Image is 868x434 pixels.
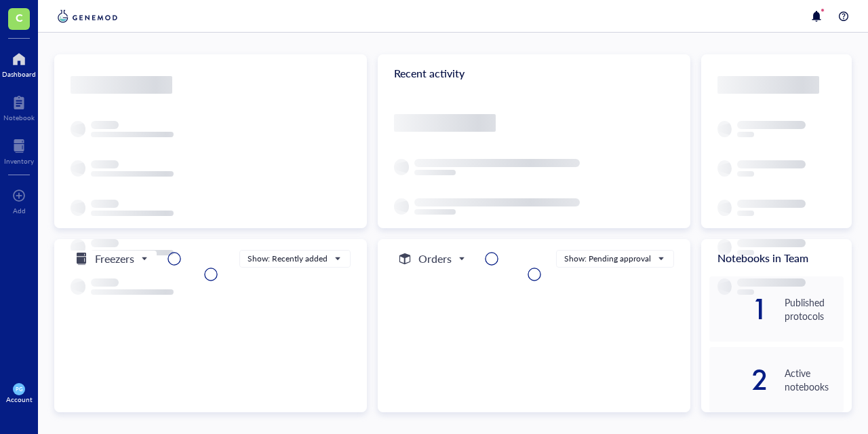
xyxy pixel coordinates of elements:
[16,9,23,26] span: C
[3,113,35,122] div: Notebook
[2,70,36,78] div: Dashboard
[6,395,33,403] div: Account
[4,135,34,165] a: Inventory
[54,8,121,24] img: genemod-logo
[248,253,328,265] div: Show: Recently added
[709,298,768,320] div: 1
[709,369,768,391] div: 2
[2,48,36,78] a: Dashboard
[13,206,26,215] div: Add
[3,92,35,122] a: Notebook
[378,54,690,92] div: Recent activity
[785,366,844,393] div: Active notebooks
[95,251,134,267] h5: Freezers
[4,157,34,165] div: Inventory
[16,386,22,392] span: PG
[418,251,452,267] h5: Orders
[564,253,651,265] div: Show: Pending approval
[785,295,844,323] div: Published protocols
